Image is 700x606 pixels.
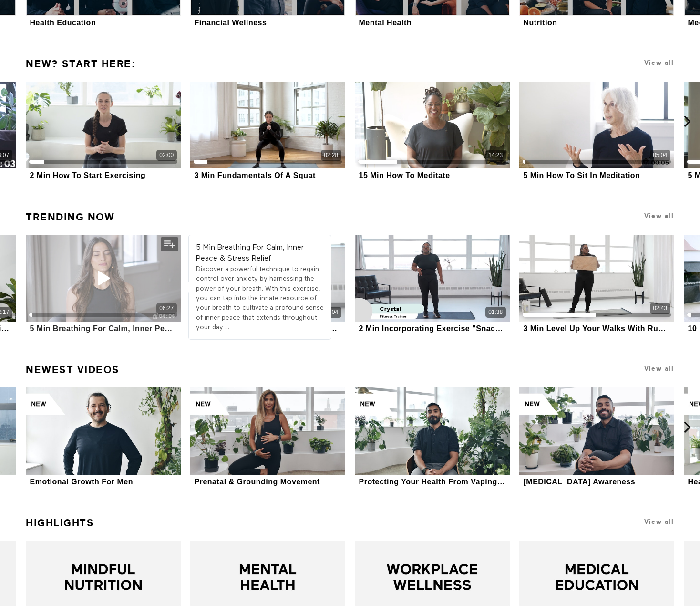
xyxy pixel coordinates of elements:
[523,477,635,486] div: [MEDICAL_DATA] Awareness
[26,387,180,487] a: Emotional Growth For MenEmotional Growth For Men
[26,235,180,334] a: 5 Min Breathing For Calm, Inner Peace & Stress Relief06:275 Min Breathing For Calm, Inner Peace &...
[359,171,450,180] div: 15 Min How To Meditate
[359,477,505,486] div: Protecting Your Health From Vaping Risks
[355,387,509,487] a: Protecting Your Health From Vaping RisksProtecting Your Health From Vaping Risks
[519,387,674,487] a: Food Allergy Awareness[MEDICAL_DATA] Awareness
[30,477,133,486] div: Emotional Growth For Men
[26,513,94,533] a: Highlights
[26,360,120,380] a: Newest Videos
[159,304,174,313] div: 06:27
[30,18,96,27] div: Health Education
[30,171,145,180] div: 2 Min How To Start Exercising
[359,324,505,333] div: 2 Min Incorporating Exercise "Snacks" Into Your Day
[644,59,674,66] a: View all
[644,365,674,372] a: View all
[644,212,674,219] a: View all
[190,82,345,181] a: 3 Min Fundamentals Of A Squat02:283 Min Fundamentals Of A Squat
[324,151,338,159] div: 02:28
[159,151,174,159] div: 02:00
[194,171,315,180] div: 3 Min Fundamentals Of A Squat
[519,235,674,334] a: 3 Min Level Up Your Walks With Rucking02:433 Min Level Up Your Walks With Rucking
[194,18,267,27] div: Financial Wellness
[519,82,674,181] a: 5 Min How To Sit In Meditation05:045 Min How To Sit In Meditation
[488,151,503,159] div: 14:23
[190,387,345,487] a: Prenatal & Grounding MovementPrenatal & Grounding Movement
[196,244,304,262] strong: 5 Min Breathing For Calm, Inner Peace & Stress Relief
[523,324,670,333] div: 3 Min Level Up Your Walks With Rucking
[488,308,503,316] div: 01:38
[196,264,324,332] div: Discover a powerful technique to regain control over anxiety by harnessing the power of your brea...
[359,18,412,27] div: Mental Health
[523,171,640,180] div: 5 Min How To Sit In Meditation
[26,82,180,181] a: 2 Min How To Start Exercising02:002 Min How To Start Exercising
[26,54,135,74] a: New? Start here:
[644,518,674,525] a: View all
[161,237,178,251] button: Add to my list
[653,304,667,313] div: 02:43
[523,18,557,27] div: Nutrition
[355,82,509,181] a: 15 Min How To Meditate14:2315 Min How To Meditate
[26,207,114,227] a: Trending Now
[653,151,667,159] div: 05:04
[355,235,509,334] a: 2 Min Incorporating Exercise "Snacks" Into Your Day01:382 Min Incorporating Exercise "Snacks" Int...
[30,324,176,333] div: 5 Min Breathing For Calm, Inner Peace & Stress Relief
[194,477,319,486] div: Prenatal & Grounding Movement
